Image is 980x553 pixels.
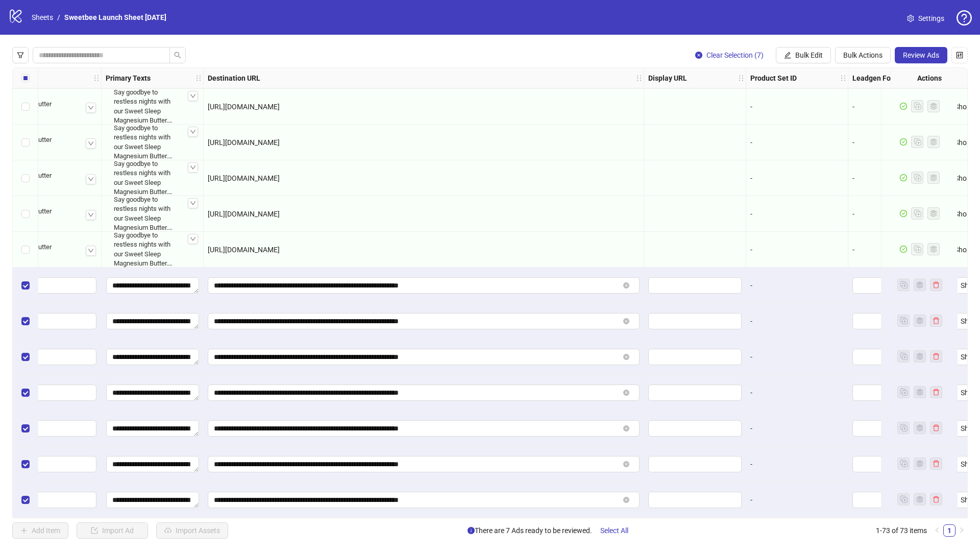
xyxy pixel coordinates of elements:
span: search [174,52,181,59]
span: Settings [918,13,944,24]
li: Previous Page [931,524,943,537]
button: Select All [592,522,636,539]
div: Say goodbye to restless nights with our Sweet Sleep Magnesium Butter. Crafted with care to provid... [110,191,195,236]
span: Bulk Edit [795,51,823,59]
span: Review Ads [903,51,939,59]
span: down [190,129,196,135]
div: Select row 70 [13,375,38,411]
button: Import Assets [156,522,228,539]
div: Select row 67 [13,268,38,303]
button: Configure table settings [951,47,968,63]
div: Select row 72 [13,446,38,482]
span: check-circle [900,103,907,110]
span: check-circle [900,246,907,253]
div: Select row 66 [13,232,38,268]
div: Select row 61 [13,53,38,89]
span: check-circle [900,138,907,146]
div: Say goodbye to restless nights with our Sweet Sleep Magnesium Butter. Crafted with care to provid... [110,84,195,129]
span: Select All [600,526,628,535]
div: Select row 71 [13,411,38,446]
button: Add Item [12,522,68,539]
a: 1 [944,525,955,536]
span: right [959,527,965,533]
span: down [88,140,94,147]
span: filter [17,52,24,59]
span: edit [784,52,791,59]
span: down [88,248,94,254]
span: left [934,527,940,533]
span: down [88,212,94,218]
span: There are 7 Ads ready to be reviewed. [468,522,636,539]
li: 1 [943,524,955,537]
span: setting [907,15,914,22]
span: down [88,105,94,111]
span: control [956,52,963,59]
div: Select row 73 [13,482,38,518]
span: down [190,93,196,99]
span: down [88,69,94,75]
div: Select row 68 [13,303,38,339]
span: down [190,236,196,242]
span: check-circle [900,210,907,217]
div: Say goodbye to restless nights with our Sweet Sleep Magnesium Butter. Crafted with care to provid... [110,227,195,272]
button: Bulk Actions [835,47,891,63]
button: Bulk Edit [776,47,831,63]
span: Bulk Actions [843,51,883,59]
a: Sweetbee Launch Sheet [DATE] [62,12,168,23]
button: Import Ad [77,522,148,539]
span: down [190,164,196,171]
span: Clear Selection (7) [706,51,764,59]
span: close-circle [695,52,702,59]
button: Review Ads [895,47,947,63]
div: Select row 63 [13,125,38,160]
span: down [88,176,94,182]
div: Say goodbye to restless nights with our Sweet Sleep Magnesium Butter. Crafted with care to provid... [110,155,195,201]
span: info-circle [468,527,475,534]
li: Next Page [955,524,968,537]
div: Select row 69 [13,339,38,375]
a: Sheets [30,12,55,23]
span: down [190,200,196,206]
li: 1-73 of 73 items [876,524,927,537]
a: Settings [899,10,952,27]
div: Select row 65 [13,196,38,232]
button: Clear Selection (7) [687,47,772,63]
span: question-circle [957,10,972,26]
button: left [931,524,943,537]
div: Say goodbye to restless nights with our Sweet Sleep Magnesium Butter. Crafted with care to provid... [110,119,195,165]
span: check-circle [900,67,907,74]
div: Select row 64 [13,160,38,196]
div: Say goodbye to restless nights with our Sweet Sleep Magnesium Butter. Crafted with care to provid... [110,48,195,93]
div: Select row 62 [13,89,38,125]
span: check-circle [900,174,907,181]
button: right [955,524,968,537]
li: / [57,12,60,23]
